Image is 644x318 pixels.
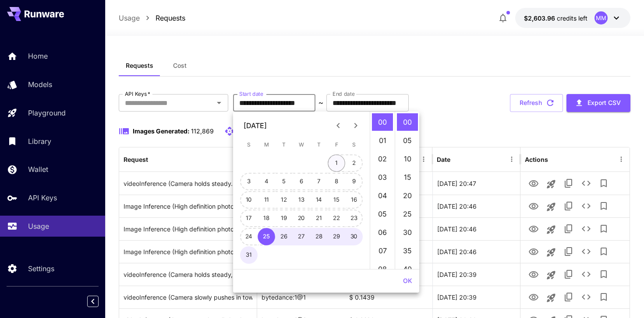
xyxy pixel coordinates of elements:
button: See details [577,243,595,260]
div: 01 Sep, 2025 20:46 [432,217,520,240]
button: Next month [347,117,364,134]
span: Tuesday [276,136,292,154]
p: Wallet [28,164,48,175]
button: 17 [240,210,258,227]
span: Wednesday [294,136,309,154]
div: MM [594,11,608,24]
button: Copy TaskUUID [560,220,577,238]
button: 5 [275,173,293,190]
li: 15 minutes [397,168,418,186]
button: Copy TaskUUID [560,197,577,215]
li: 2 hours [372,150,393,168]
li: 25 minutes [397,205,418,223]
button: 12 [275,191,293,209]
button: Previous month [329,117,347,134]
span: Monday [258,136,274,154]
button: Launch in playground [542,175,560,193]
button: View Image [525,197,542,215]
span: credits left [557,14,587,22]
button: View Image [525,220,542,238]
div: Click to copy prompt [124,263,252,286]
label: API Keys [125,90,150,98]
li: 40 minutes [397,260,418,278]
a: Usage [119,13,140,23]
button: 7 [310,173,328,190]
ul: Select hours [370,112,395,269]
button: Launch in playground [542,198,560,216]
li: 5 minutes [397,132,418,149]
button: 14 [310,191,328,209]
div: 01 Sep, 2025 20:46 [432,240,520,263]
button: View Image [525,242,542,260]
button: OK [400,273,416,289]
li: 5 hours [372,205,393,223]
button: 24 [240,228,258,245]
li: 0 hours [372,113,393,131]
button: See details [577,197,595,215]
div: Click to copy prompt [124,218,252,240]
button: Open [213,97,225,109]
button: 22 [328,210,345,227]
button: See details [577,288,595,306]
div: Click to copy prompt [124,172,252,195]
button: 15 [328,191,345,209]
button: Add to library [595,288,612,306]
button: 21 [310,210,328,227]
span: Cost [173,62,187,70]
li: 30 minutes [397,224,418,241]
span: Images Generated: [133,127,190,135]
button: 28 [310,228,328,245]
button: Launch in playground [542,221,560,238]
div: 01 Sep, 2025 20:47 [432,172,520,195]
button: 2 [345,154,363,172]
button: 23 [345,210,363,227]
p: Settings [28,263,54,274]
button: 20 [293,210,310,227]
button: Sort [451,153,464,165]
button: Sort [149,153,161,165]
button: Copy TaskUUID [560,175,577,192]
p: API Keys [28,192,57,203]
li: 20 minutes [397,187,418,204]
label: Start date [239,90,263,98]
div: $ 0.1439 [345,286,432,308]
button: 13 [293,191,310,209]
button: 6 [293,173,310,190]
div: Collapse sidebar [94,294,105,309]
li: 6 hours [372,224,393,241]
div: Date [437,156,450,163]
span: Friday [329,136,344,154]
button: Copy TaskUUID [560,266,577,283]
div: 01 Sep, 2025 20:46 [432,195,520,217]
li: 35 minutes [397,242,418,259]
button: Menu [506,153,518,165]
button: Add to library [595,220,612,238]
li: 7 hours [372,242,393,259]
div: Click to copy prompt [124,241,252,263]
button: 31 [240,246,258,264]
li: 1 hours [372,132,393,149]
button: 11 [258,191,275,209]
button: 9 [345,173,363,190]
button: Add to library [595,175,612,192]
button: See details [577,266,595,283]
button: 29 [328,228,345,245]
a: Requests [156,13,185,23]
li: 8 hours [372,260,393,278]
button: Refresh [510,94,563,112]
div: [DATE] [244,120,267,131]
button: 8 [328,173,345,190]
button: Copy TaskUUID [560,243,577,260]
button: 30 [345,228,363,245]
span: $2,603.96 [524,14,557,22]
ul: Select minutes [395,112,419,269]
button: 26 [275,228,293,245]
button: 3 [240,173,258,190]
button: Add to library [595,197,612,215]
button: Export CSV [566,94,630,112]
label: End date [333,90,354,98]
div: $2,603.96484 [524,14,587,23]
span: Saturday [346,136,362,154]
button: View Video [525,288,542,306]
